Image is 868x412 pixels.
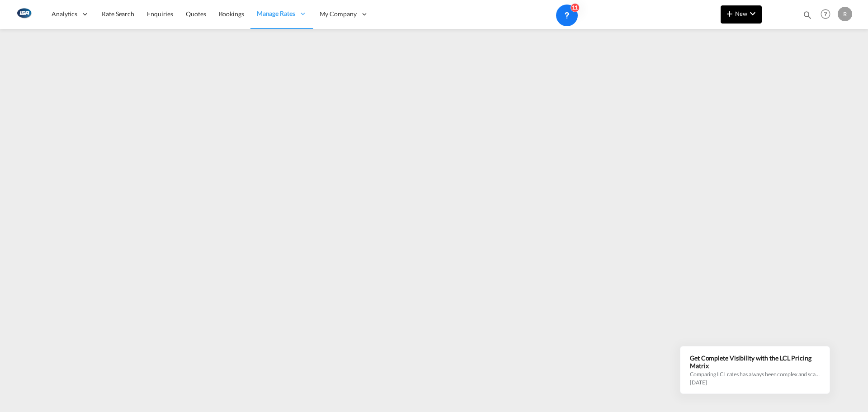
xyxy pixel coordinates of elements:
md-icon: icon-chevron-down [747,8,758,19]
div: R [838,7,852,21]
md-icon: icon-plus 400-fg [724,8,735,19]
span: My Company [320,9,357,19]
md-icon: icon-magnify [802,10,812,20]
span: New [724,10,758,17]
span: Bookings [219,10,244,18]
div: Help [818,6,838,23]
span: Quotes [186,10,206,18]
span: Rate Search [102,10,134,18]
span: Analytics [52,9,77,19]
span: Help [818,6,833,22]
span: Manage Rates [257,9,295,18]
img: 1aa151c0c08011ec8d6f413816f9a227.png [14,4,34,24]
button: icon-plus 400-fgNewicon-chevron-down [721,5,762,24]
div: icon-magnify [802,10,812,24]
span: Enquiries [147,10,173,18]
